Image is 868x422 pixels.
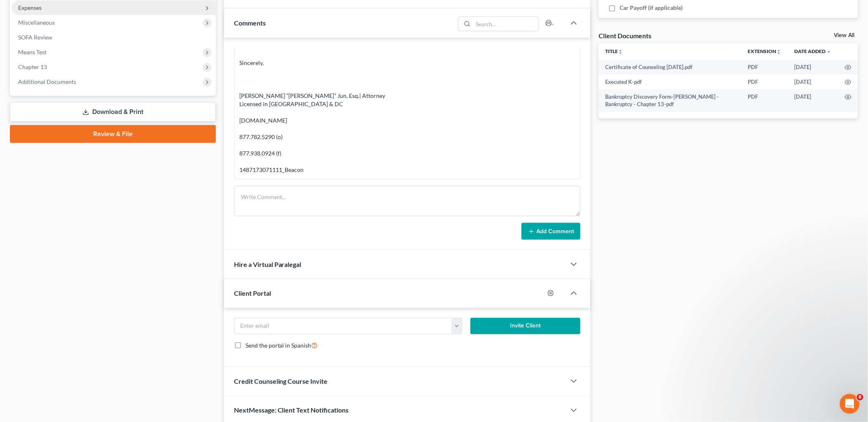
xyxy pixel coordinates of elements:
span: Chapter 13 [18,63,47,70]
a: SOFA Review [12,30,216,45]
a: Titleunfold_more [605,48,623,54]
span: Means Test [18,49,47,56]
td: PDF [742,74,788,89]
td: Bankruptcy Discovery Form-[PERSON_NAME] - Bankruptcy - Chapter 13-pdf [599,89,742,112]
input: Search... [473,17,539,31]
a: Download & Print [10,102,216,122]
span: Comments [234,19,266,27]
td: [DATE] [788,60,838,74]
input: Enter email [234,318,452,334]
a: View All [834,32,855,38]
a: Date Added expand_more [795,48,832,54]
i: unfold_more [618,49,623,54]
td: PDF [742,60,788,74]
span: Client Portal [234,290,271,297]
span: Hire a Virtual Paralegal [234,260,302,268]
iframe: Intercom live chat [840,394,860,414]
span: Credit Counseling Course Invite [234,378,328,385]
i: expand_more [827,49,832,54]
span: Send the portal in Spanish [246,342,311,349]
td: [DATE] [788,89,838,112]
span: Additional Documents [18,78,76,85]
a: Review & File [10,125,216,143]
td: Executed K-pdf [599,74,742,89]
span: 8 [857,394,863,401]
i: unfold_more [777,49,781,54]
span: Expenses [18,4,42,11]
button: Invite Client [470,318,580,334]
td: [DATE] [788,74,838,89]
span: NextMessage: Client Text Notifications [234,406,349,414]
span: Miscellaneous [18,19,55,26]
span: SOFA Review [18,34,52,41]
td: PDF [742,89,788,112]
td: Certificate of Counseling [DATE].pdf [599,60,742,74]
span: Car Payoff (if applicable) [620,4,683,12]
a: Extensionunfold_more [748,48,781,54]
div: Client Documents [599,31,651,40]
button: Add Comment [522,223,580,240]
